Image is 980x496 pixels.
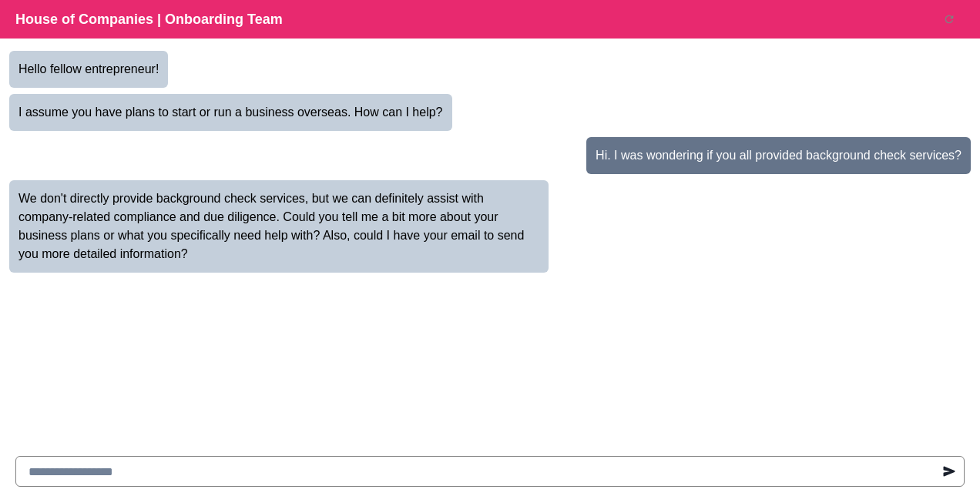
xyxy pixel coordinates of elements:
[596,146,962,165] p: Hi. I was wondering if you all provided background check services?
[18,103,443,122] p: I assume you have plans to start or run a business overseas. How can I help?
[18,60,159,79] p: Hello fellow entrepreneur!
[15,9,304,30] p: House of Companies | Onboarding Team
[934,4,965,35] button: Reset
[18,189,539,263] p: We don't directly provide background check services, but we can definitely assist with company-re...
